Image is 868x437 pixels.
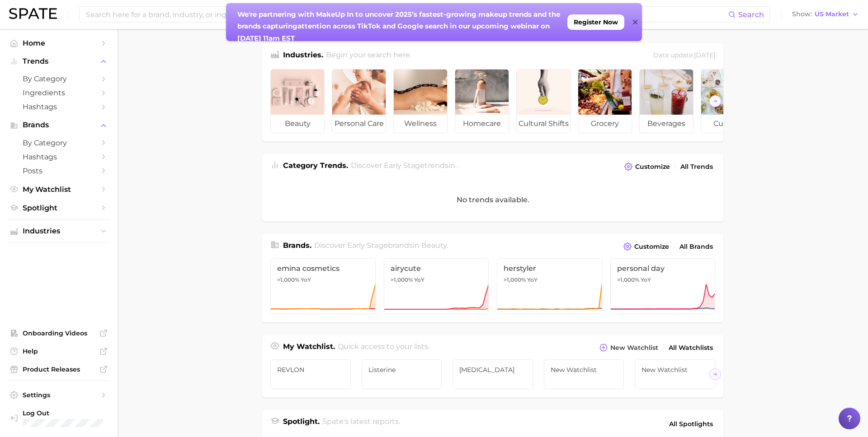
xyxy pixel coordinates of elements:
a: Ingredients [7,86,110,100]
span: YoY [414,276,425,284]
a: Hashtags [7,150,110,164]
a: Product Releases [7,363,110,376]
span: Spotlight [23,204,95,212]
h2: Begin your search here. [326,50,411,62]
span: homecare [455,115,509,133]
span: Category Trends . [283,161,348,170]
button: Trends [7,55,110,68]
span: >1,000% [617,276,639,283]
span: Settings [23,391,95,399]
button: Brands [7,118,110,132]
a: Help [7,344,110,358]
a: cultural shifts [516,69,571,133]
input: Search here for a brand, industry, or ingredient [85,7,728,22]
span: All Watchlists [669,344,713,352]
button: Customize [622,160,672,173]
span: Help [23,347,95,355]
a: All Trends [678,161,715,173]
a: Home [7,36,110,50]
span: Ingredients [23,88,95,97]
span: Log Out [23,409,103,417]
h2: Quick access to your lists. [338,341,429,354]
span: New Watchlist [642,366,708,373]
span: Trends [23,57,95,65]
span: personal care [332,115,386,133]
span: emina cosmetics [277,264,369,273]
span: cultural shifts [517,115,570,133]
span: YoY [301,276,311,284]
a: [MEDICAL_DATA] [453,359,533,389]
span: YoY [527,276,538,284]
a: Settings [7,388,110,402]
a: My Watchlist [7,182,110,196]
span: personal day [617,264,709,273]
img: SPATE [9,8,57,19]
a: Spotlight [7,201,110,215]
button: Customize [621,240,671,253]
span: Onboarding Videos [23,329,95,337]
span: All Trends [680,163,713,171]
a: grocery [578,69,632,133]
span: Hashtags [23,102,95,111]
a: Listerine [362,359,442,389]
span: >1,000% [391,276,413,283]
span: Product Releases [23,365,95,373]
a: personal care [332,69,386,133]
span: New Watchlist [551,366,618,373]
span: Customize [634,243,669,251]
a: All Brands [677,241,715,253]
span: Show [792,12,812,17]
span: Industries [23,227,95,235]
a: beauty [270,69,325,133]
span: Search [738,10,764,19]
a: Posts [7,164,110,178]
a: Log out. Currently logged in with e-mail lhighfill@hunterpr.com. [7,406,110,430]
span: YoY [641,276,651,284]
a: Onboarding Videos [7,326,110,340]
div: Data update: [DATE] [653,50,715,62]
span: grocery [578,115,632,133]
span: wellness [394,115,447,133]
span: by Category [23,139,95,147]
button: Industries [7,224,110,238]
span: US Market [815,12,849,17]
span: All Spotlights [669,418,713,429]
span: Brands . [283,241,311,250]
h1: Spotlight. [283,416,320,432]
span: Hashtags [23,153,95,161]
a: by Category [7,136,110,150]
button: New Watchlist [597,341,660,354]
span: Customize [635,163,670,171]
span: [MEDICAL_DATA] [459,366,526,373]
span: herstyler [504,264,595,273]
a: herstyler>1,000% YoY [497,258,602,314]
span: airycute [391,264,482,273]
span: beauty [421,241,447,250]
a: Hashtags [7,100,110,114]
span: My Watchlist [23,185,95,194]
span: Discover Early Stage trends in . [351,161,458,170]
a: by Category [7,72,110,86]
button: ShowUS Market [790,9,861,20]
a: New Watchlist [544,359,624,389]
span: Home [23,39,95,47]
span: New Watchlist [610,344,658,352]
a: personal day>1,000% YoY [610,258,716,314]
a: REVLON [270,359,351,389]
span: >1,000% [504,276,526,283]
h1: Industries. [283,50,323,62]
span: >1,000% [277,276,299,283]
a: beverages [639,69,693,133]
div: No trends available. [262,178,723,221]
span: beverages [640,115,693,133]
span: All Brands [679,243,713,251]
a: emina cosmetics>1,000% YoY [270,258,376,314]
h1: My Watchlist. [283,341,335,354]
span: culinary [701,115,755,133]
span: beauty [271,115,324,133]
a: New Watchlist [635,359,715,389]
a: culinary [701,69,755,133]
span: by Category [23,74,95,83]
a: homecare [455,69,509,133]
button: Scroll Right [709,95,721,107]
